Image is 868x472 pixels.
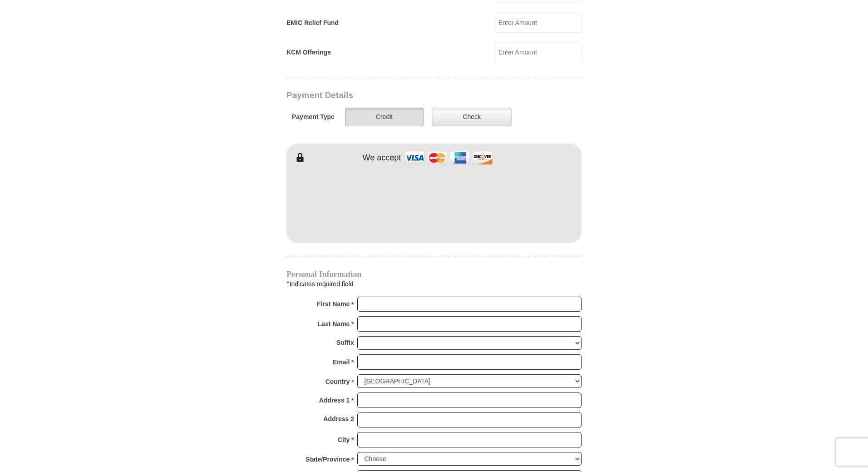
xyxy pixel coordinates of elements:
div: Indicates required field [286,278,582,290]
strong: Address 1 [319,394,350,407]
strong: City [338,433,350,446]
strong: State/Province [306,453,350,466]
strong: First Name [317,298,350,310]
h4: Personal Information [286,271,582,278]
h5: Payment Type [292,113,335,121]
h4: We accept [363,153,401,163]
h3: Payment Details [286,90,518,101]
label: EMIC Relief Fund [286,18,339,28]
input: Enter Amount [495,42,582,62]
label: KCM Offerings [286,48,331,57]
strong: Email [333,356,350,368]
input: Enter Amount [495,13,582,33]
strong: Country [325,375,350,388]
strong: Address 2 [323,412,354,425]
strong: Suffix [336,336,354,349]
label: Credit [345,108,424,126]
img: credit cards accepted [403,148,494,168]
label: Check [432,108,512,126]
strong: Last Name [318,318,350,330]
